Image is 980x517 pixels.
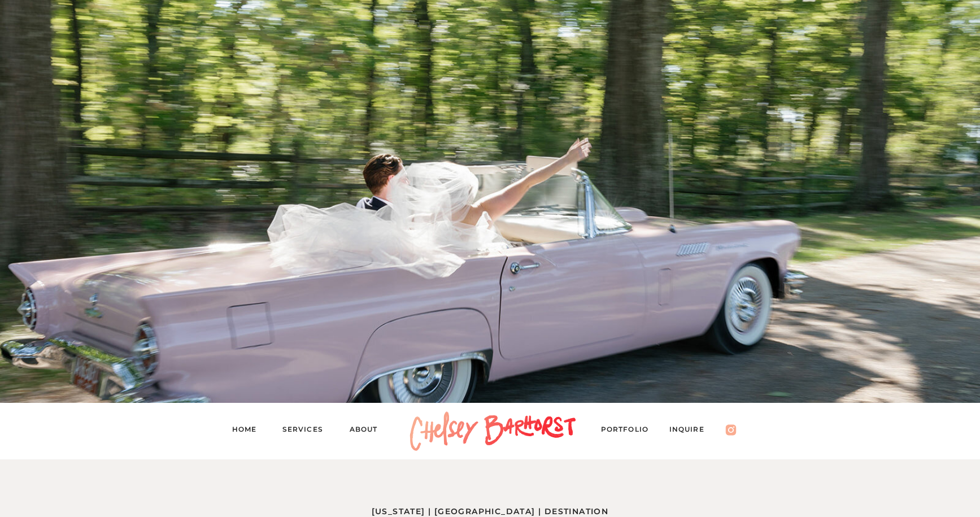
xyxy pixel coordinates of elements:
a: PORTFOLIO [601,423,660,439]
a: Services [282,423,333,439]
a: Home [232,423,266,439]
h1: [US_STATE] | [GEOGRAPHIC_DATA] | Destination [370,505,611,516]
a: Inquire [669,423,716,439]
a: About [350,423,389,439]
